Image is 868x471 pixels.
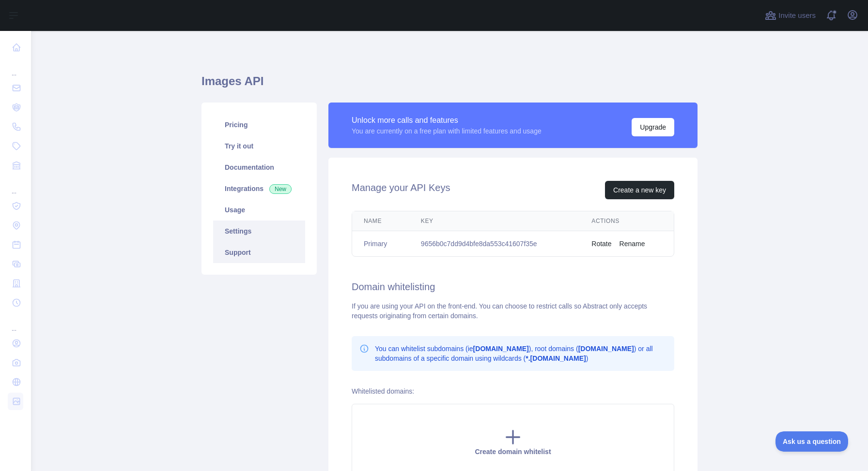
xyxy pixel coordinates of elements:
span: Invite users [778,10,816,21]
a: Pricing [213,114,305,135]
b: [DOMAIN_NAME] [578,345,634,353]
th: Key [409,211,580,231]
h2: Manage your API Keys [352,181,450,199]
b: *.[DOMAIN_NAME] [526,354,586,362]
button: Create a new key [605,181,674,199]
div: ... [8,313,23,333]
button: Upgrade [632,118,674,136]
th: Name [352,211,409,231]
div: ... [8,176,23,195]
h1: Images API [201,74,697,97]
div: Unlock more calls and features [352,115,542,126]
div: You are currently on a free plan with limited features and usage [352,126,542,136]
a: Usage [213,199,305,221]
th: Actions [580,211,674,231]
div: ... [8,58,23,77]
span: New [269,184,292,194]
a: Documentation [213,157,305,178]
button: Rename [620,239,645,249]
button: Rotate [591,239,611,249]
label: Whitelisted domains: [352,387,414,395]
a: Integrations New [213,178,305,199]
h2: Domain whitelisting [352,280,674,294]
td: 9656b0c7dd9d4bfe8da553c41607f35e [409,231,580,257]
a: Try it out [213,135,305,157]
button: Invite users [763,8,818,23]
a: Support [213,242,305,263]
b: [DOMAIN_NAME] [473,345,529,353]
a: Settings [213,221,305,242]
div: If you are using your API on the front-end. You can choose to restrict calls so Abstract only acc... [352,301,674,321]
span: Create domain whitelist [475,448,551,456]
iframe: Toggle Customer Support [775,431,849,452]
p: You can whitelist subdomains (ie ), root domains ( ) or all subdomains of a specific domain using... [375,344,666,363]
td: Primary [352,231,409,257]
